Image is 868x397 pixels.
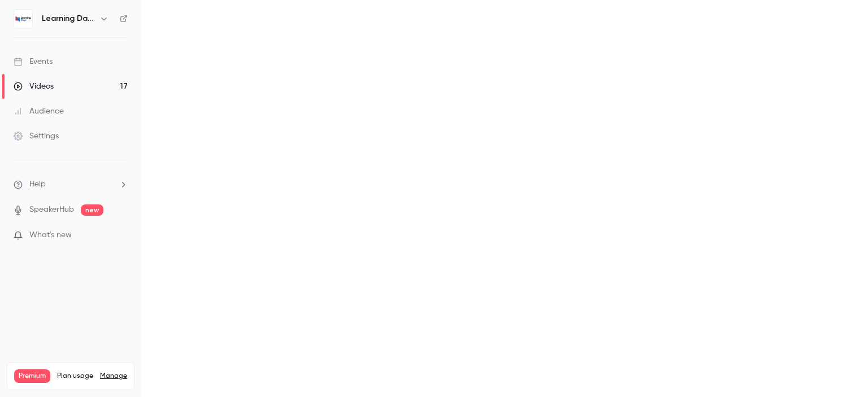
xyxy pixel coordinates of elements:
img: tab_domain_overview_orange.svg [46,66,55,75]
div: Settings [14,130,59,142]
img: tab_keywords_by_traffic_grey.svg [128,66,137,75]
div: Mots-clés [141,67,173,74]
span: What's new [29,229,72,241]
h6: Learning Days [42,13,95,24]
img: website_grey.svg [18,29,27,38]
span: new [81,204,103,216]
div: v 4.0.25 [32,18,55,27]
div: Events [14,56,53,67]
li: help-dropdown-opener [14,178,128,190]
img: Learning Days [14,10,32,28]
div: Domaine [58,67,87,74]
div: Audience [14,106,64,117]
span: Help [29,178,46,190]
a: SpeakerHub [29,204,74,216]
a: Manage [100,372,127,381]
img: logo_orange.svg [18,18,27,27]
span: Premium [14,369,50,383]
div: Videos [14,81,54,92]
div: Domaine: [DOMAIN_NAME] [29,29,128,38]
span: Plan usage [57,372,93,381]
